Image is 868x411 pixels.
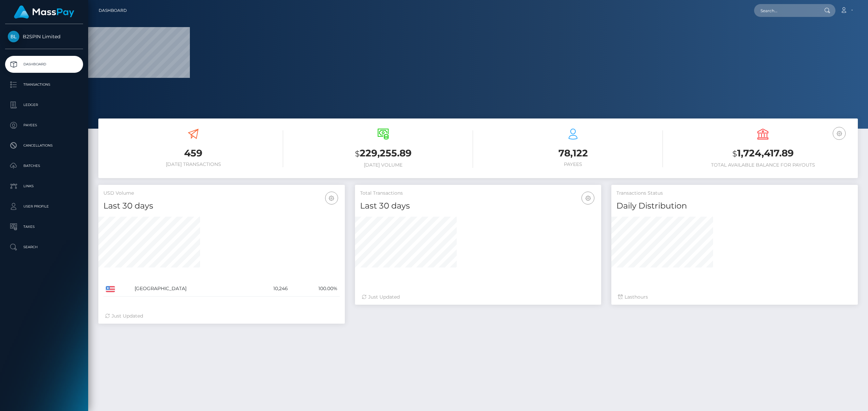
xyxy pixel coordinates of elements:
[5,218,83,235] a: Taxes
[8,222,80,232] p: Taxes
[103,161,283,167] h6: [DATE] Transactions
[8,100,80,110] p: Ledger
[293,147,473,160] h3: 229,255.89
[8,120,80,130] p: Payees
[673,147,853,160] h3: 1,724,417.89
[8,242,80,252] p: Search
[8,59,80,69] p: Dashboard
[8,161,80,171] p: Batches
[14,5,74,19] img: MassPay Logo
[290,281,340,297] td: 100.00%
[754,4,818,17] input: Search...
[293,162,473,168] h6: [DATE] Volume
[5,198,83,215] a: User Profile
[362,294,595,301] div: Just Updated
[483,147,663,160] h3: 78,122
[8,80,80,90] p: Transactions
[483,161,663,167] h6: Payees
[106,286,115,292] img: US.png
[5,117,83,134] a: Payees
[732,149,737,158] small: $
[250,281,291,297] td: 10,246
[103,200,340,212] h4: Last 30 days
[616,190,853,197] h5: Transactions Status
[616,200,853,212] h4: Daily Distribution
[103,190,340,197] h5: USD Volume
[103,147,283,160] h3: 459
[618,294,851,301] div: Last hours
[8,201,80,212] p: User Profile
[673,162,853,168] h6: Total Available Balance for Payouts
[5,178,83,195] a: Links
[8,31,19,42] img: B2SPIN Limited
[8,140,80,151] p: Cancellations
[360,200,596,212] h4: Last 30 days
[355,149,360,158] small: $
[132,281,250,297] td: [GEOGRAPHIC_DATA]
[5,76,83,93] a: Transactions
[5,239,83,256] a: Search
[5,137,83,154] a: Cancellations
[5,96,83,113] a: Ledger
[8,181,80,191] p: Links
[360,190,596,197] h5: Total Transactions
[5,157,83,174] a: Batches
[105,312,338,320] div: Just Updated
[5,34,83,40] span: B2SPIN Limited
[99,3,127,18] a: Dashboard
[5,56,83,73] a: Dashboard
